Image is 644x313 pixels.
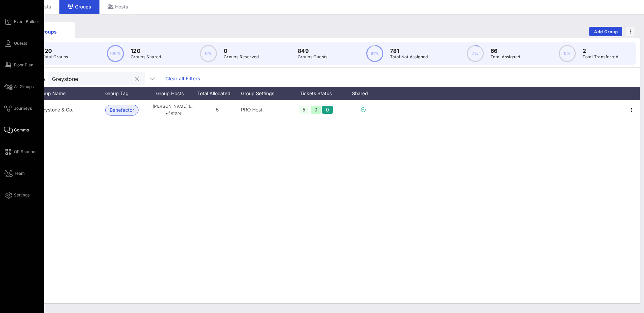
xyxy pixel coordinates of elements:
[194,87,241,100] div: Total Allocated
[224,47,259,55] p: 0
[583,47,618,55] p: 2
[343,87,384,100] div: Shared
[241,87,289,100] div: Group Settings
[298,47,328,55] p: 849
[4,191,30,199] a: Settings
[14,170,25,176] span: Team
[390,54,428,60] p: Total Not Assigned
[4,18,39,26] a: Event Builder
[14,84,34,90] span: All Groups
[4,61,33,69] a: Floor Plan
[14,19,39,25] span: Event Builder
[311,106,321,114] div: 0
[583,54,618,60] p: Total Transferred
[216,107,219,112] span: 5
[224,54,259,60] p: Groups Reserved
[491,47,520,55] p: 66
[4,104,32,112] a: Journeys
[105,87,153,100] div: Group Tag
[14,127,29,133] span: Comms
[165,75,200,82] a: Clear all Filters
[37,87,105,100] div: Group Name
[14,105,32,111] span: Journeys
[110,105,134,115] span: Benefactor
[135,76,139,82] button: clear icon
[322,106,333,114] div: 0
[14,62,33,68] span: Floor Plan
[390,47,428,55] p: 781
[4,126,29,134] a: Comms
[4,39,27,47] a: Guests
[153,110,194,117] p: +1 more
[153,103,194,117] span: [PERSON_NAME] ([PERSON_NAME][EMAIL_ADDRESS][PERSON_NAME][DOMAIN_NAME])
[4,169,25,178] a: Team
[299,106,309,114] div: 5
[298,54,328,60] p: Groups Guests
[14,40,27,46] span: Guests
[131,47,161,55] p: 120
[26,28,70,35] div: Groups
[14,192,30,198] span: Settings
[241,100,289,119] div: PRO Host
[589,27,622,36] button: Add Group
[4,148,37,156] a: QR Scanner
[491,54,520,60] p: Total Assigned
[131,54,161,60] p: Groups Shared
[42,47,68,55] p: 120
[594,29,618,34] span: Add Group
[42,54,68,60] p: Total Groups
[37,107,73,112] span: Greystone & Co.
[4,83,34,91] a: All Groups
[14,149,37,155] span: QR Scanner
[153,87,194,100] div: Group Hosts
[289,87,343,100] div: Tickets Status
